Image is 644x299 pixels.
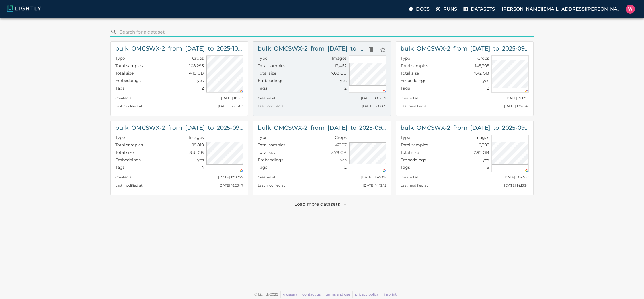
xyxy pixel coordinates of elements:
[115,175,133,179] small: Created at
[407,4,432,14] label: Docs
[361,96,386,100] small: [DATE] 09:12:57
[487,85,489,91] p: 2
[201,164,204,170] p: 4
[254,292,278,296] span: © Lightly 2025
[115,104,143,108] small: Last modified at
[115,149,134,155] p: Total size
[355,292,379,296] a: privacy policy
[115,157,141,163] p: Embeddings
[377,44,389,55] button: Star dataset
[325,292,350,296] a: terms and use
[474,70,489,76] p: 7.42 GB
[487,164,489,170] p: 6
[189,70,204,76] p: 4.18 GB
[479,142,489,148] p: 6,303
[401,96,418,100] small: Created at
[499,3,637,15] label: [PERSON_NAME][EMAIL_ADDRESS][PERSON_NAME]William Maio
[115,164,125,170] p: Tags
[294,200,350,209] p: Load more datasets
[401,157,426,163] p: Embeddings
[401,78,426,84] p: Embeddings
[302,292,321,296] a: contact us
[626,5,635,14] img: William Maio
[197,78,204,84] p: yes
[283,292,297,296] a: glossary
[504,183,529,187] small: [DATE] 14:13:24
[401,123,529,132] h6: bulk_OMCSWX-2_from_2025-09-23_to_2025-09-24_2025-10-03_20-44-40
[115,183,143,187] small: Last modified at
[483,157,489,163] p: yes
[258,123,386,132] h6: bulk_OMCSWX-2_from_2025-09-23_to_2025-09-24_2025-10-03_20-44-40-crops-bounding_box
[363,183,386,187] small: [DATE] 14:12:15
[401,175,418,179] small: Created at
[401,44,529,53] h6: bulk_OMCSWX-2_from_2025-09-29_to_2025-09-30_2025-10-04_00-00-34-crops-bounding_box
[331,149,347,155] p: 3.78 GB
[332,55,347,61] p: Images
[189,63,204,69] p: 108,293
[396,41,534,116] a: bulk_OMCSWX-2_from_[DATE]_to_2025-09-30_2025-10-04_00-00-34-crops-bounding_boxTypeCropsTotal samp...
[344,85,347,91] p: 2
[401,164,410,170] p: Tags
[506,96,529,100] small: [DATE] 17:12:13
[258,183,285,187] small: Last modified at
[258,85,267,91] p: Tags
[504,175,529,179] small: [DATE] 13:47:07
[340,157,347,163] p: yes
[335,135,347,140] p: Crops
[258,78,283,84] p: Embeddings
[218,175,243,179] small: [DATE] 17:07:27
[401,55,410,61] p: Type
[331,70,347,76] p: 7.08 GB
[416,6,430,13] p: Docs
[253,121,391,195] a: bulk_OMCSWX-2_from_[DATE]_to_2025-09-24_2025-10-03_20-44-40-crops-bounding_boxTypeCropsTotal samp...
[192,142,204,148] p: 18,810
[258,44,365,53] h6: bulk_OMCSWX-2_from_2025-10-06_to_2025-10-07_2025-10-11_16-07-53
[258,104,285,108] small: Last modified at
[258,135,267,140] p: Type
[115,78,141,84] p: Embeddings
[401,70,419,76] p: Total size
[471,6,495,13] p: Datasets
[361,175,386,179] small: [DATE] 13:49:08
[115,85,125,91] p: Tags
[221,96,243,100] small: [DATE] 11:15:13
[189,149,204,155] p: 8.31 GB
[258,63,285,69] p: Total samples
[120,28,531,37] input: search
[475,63,489,69] p: 145,305
[218,104,243,108] small: [DATE] 12:06:03
[115,44,243,53] h6: bulk_OMCSWX-2_from_2025-10-06_to_2025-10-07_2025-10-11_16-07-53-crops-bounding_box
[462,4,497,14] label: Datasets
[502,6,623,13] p: [PERSON_NAME][EMAIL_ADDRESS][PERSON_NAME]
[115,135,125,140] p: Type
[401,149,419,155] p: Total size
[504,104,529,108] small: [DATE] 18:20:41
[483,78,489,84] p: yes
[366,44,377,55] button: Delete dataset
[115,142,143,148] p: Total samples
[218,183,243,187] small: [DATE] 18:23:47
[258,55,267,61] p: Type
[401,63,428,69] p: Total samples
[434,4,459,14] label: Runs
[335,63,347,69] p: 13,462
[401,104,428,108] small: Last modified at
[258,96,276,100] small: Created at
[258,157,283,163] p: Embeddings
[340,78,347,84] p: yes
[258,149,276,155] p: Total size
[110,41,248,116] a: bulk_OMCSWX-2_from_[DATE]_to_2025-10-07_2025-10-11_16-07-53-crops-bounding_boxTypeCropsTotal samp...
[258,164,267,170] p: Tags
[115,96,133,100] small: Created at
[115,123,243,132] h6: bulk_OMCSWX-2_from_2025-09-29_to_2025-09-30_2025-10-04_00-00-34
[7,5,41,12] img: Lightly
[197,157,204,163] p: yes
[474,135,489,140] p: Images
[335,142,347,148] p: 47,197
[362,104,386,108] small: [DATE] 12:08:31
[258,70,276,76] p: Total size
